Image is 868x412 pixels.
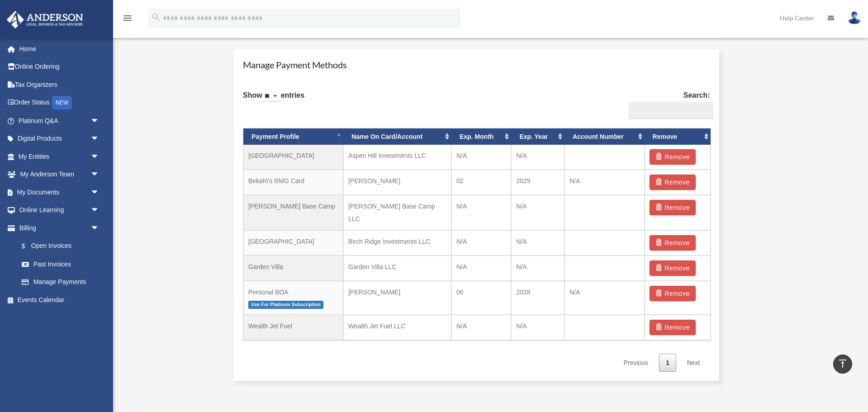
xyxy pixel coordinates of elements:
i: vertical_align_top [837,358,848,369]
a: Events Calendar [6,291,113,309]
th: Exp. Month: activate to sort column ascending [451,128,511,145]
select: Showentries [262,91,281,102]
span: $ [27,241,31,252]
span: arrow_drop_down [90,219,109,237]
td: 06 [451,281,511,315]
button: Remove [650,235,696,251]
td: Garden Villa LLC [343,256,451,281]
a: Previous [617,354,655,372]
span: arrow_drop_down [90,112,109,130]
td: N/A [564,170,645,195]
td: N/A [451,195,511,230]
img: Anderson Advisors Platinum Portal [4,11,86,28]
th: Name On Card/Account: activate to sort column ascending [343,128,451,145]
td: 02 [451,170,511,195]
a: Digital Productsarrow_drop_down [6,130,113,148]
td: N/A [451,256,511,281]
td: [PERSON_NAME] [343,281,451,315]
td: N/A [564,281,645,315]
td: Birch Ridge Investments LLC [343,230,451,256]
span: arrow_drop_down [90,183,109,202]
span: arrow_drop_down [90,130,109,148]
th: Payment Profile: activate to sort column descending [243,128,343,145]
span: arrow_drop_down [90,166,109,184]
td: N/A [451,145,511,170]
td: [PERSON_NAME] Base Camp [243,195,343,230]
td: [GEOGRAPHIC_DATA] [243,230,343,256]
td: [GEOGRAPHIC_DATA] [243,145,343,170]
th: Account Number: activate to sort column ascending [564,128,645,145]
a: $Open Invoices [13,237,113,256]
span: arrow_drop_down [90,147,109,166]
button: Remove [650,200,696,215]
th: Exp. Year: activate to sort column ascending [511,128,564,145]
td: [PERSON_NAME] Base Camp LLC [343,195,451,230]
a: Platinum Q&Aarrow_drop_down [6,112,113,130]
td: 2029 [511,170,564,195]
button: Remove [650,320,696,335]
button: Remove [650,175,696,190]
td: N/A [511,315,564,340]
a: Online Learningarrow_drop_down [6,201,113,219]
a: 1 [659,354,676,372]
td: Wealth Jet Fuel [243,315,343,340]
td: Wealth Jet Fuel LLC [343,315,451,340]
a: Tax Organizers [6,76,113,94]
td: N/A [511,195,564,230]
h4: Manage Payment Methods [243,58,710,71]
i: menu [122,13,133,24]
img: User Pic [848,11,861,24]
a: vertical_align_top [833,355,852,374]
a: Manage Payments [13,273,109,291]
td: Garden Villa [243,256,343,281]
a: Home [6,40,113,58]
a: Next [680,354,707,372]
a: Online Ordering [6,58,113,76]
button: Remove [650,260,696,276]
a: menu [122,16,133,24]
td: N/A [451,315,511,340]
td: N/A [511,230,564,256]
td: Personal BOA [243,281,343,315]
td: N/A [511,145,564,170]
label: Show entries [243,89,304,111]
span: arrow_drop_down [90,201,109,220]
a: Past Invoices [13,255,113,273]
div: NEW [52,96,72,109]
a: My Entitiesarrow_drop_down [6,147,113,166]
td: N/A [511,256,564,281]
td: 2028 [511,281,564,315]
td: Aspen Hill Investments LLC [343,145,451,170]
th: Remove: activate to sort column ascending [645,128,711,145]
input: Search: [629,102,714,119]
a: My Anderson Teamarrow_drop_down [6,166,113,184]
span: Use For Platinum Subscription [248,301,323,308]
button: Remove [650,286,696,301]
i: search [151,12,161,22]
a: Order StatusNEW [6,94,113,112]
td: Bekah\'s RMG Card [243,170,343,195]
td: [PERSON_NAME] [343,170,451,195]
a: Billingarrow_drop_down [6,219,113,237]
a: My Documentsarrow_drop_down [6,183,113,201]
label: Search: [625,89,710,119]
button: Remove [650,149,696,165]
td: N/A [451,230,511,256]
